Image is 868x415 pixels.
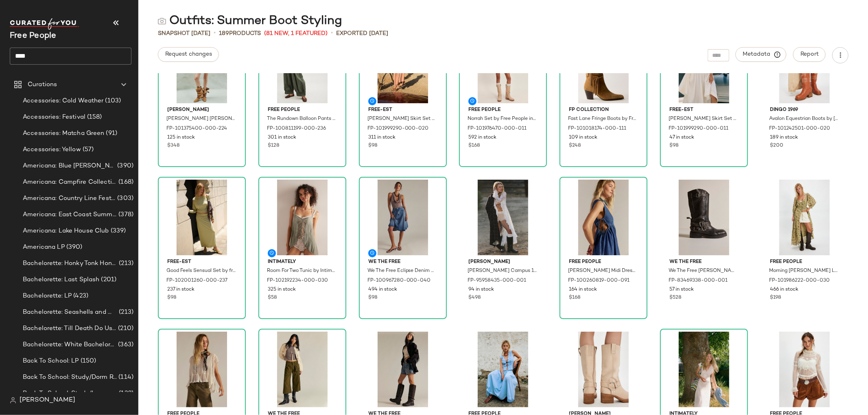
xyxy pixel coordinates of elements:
[166,115,236,123] span: [PERSON_NAME] [PERSON_NAME] Boots at Free People in [GEOGRAPHIC_DATA], Size: US 6
[117,178,133,187] span: (168)
[362,332,444,407] img: 63503569_021_a
[167,286,195,293] span: 237 in stock
[219,30,229,37] span: 189
[368,259,437,266] span: We The Free
[569,259,638,266] span: Free People
[23,308,117,317] span: Bachelorette: Seashells and Wedding Bells
[23,259,117,268] span: Bachelorette: Honky Tonk Honey
[79,356,96,366] span: (150)
[669,142,678,150] span: $98
[10,32,57,40] span: Current Company Name
[23,373,117,382] span: Back To School: Study/Dorm Room Essentials
[770,259,839,266] span: Free People
[158,17,166,25] img: svg%3e
[23,210,117,219] span: Americana: East Coast Summer
[368,286,397,293] span: 494 in stock
[165,51,212,58] span: Request changes
[268,134,296,141] span: 301 in stock
[769,267,838,275] span: Morning [PERSON_NAME] Long-Sleeve Maxi Dress by Free People in Green, Size: S
[368,294,377,302] span: $98
[743,51,780,58] span: Metadata
[736,47,787,62] button: Metadata
[23,145,81,154] span: Accessories: Yellow
[10,397,16,404] img: svg%3e
[23,389,117,398] span: Back To School: Study/Lounge Essentials
[669,134,694,141] span: 47 in stock
[100,275,117,285] span: (201)
[105,129,118,138] span: (91)
[669,277,728,285] span: FP-83469338-000-001
[161,332,243,407] img: 98217193_011_0
[167,142,179,150] span: $348
[219,29,261,38] div: Products
[770,142,783,150] span: $200
[117,373,133,382] span: (114)
[468,115,537,123] span: Norrah Set by Free People in White, Size: XS
[268,286,296,293] span: 325 in stock
[23,194,116,203] span: Americana: Country Line Festival
[568,277,630,285] span: FP-100260819-000-091
[669,259,739,266] span: We The Free
[569,106,638,114] span: FP Collection
[23,291,72,301] span: Bachelorette: LP
[158,29,210,38] span: Snapshot [DATE]
[770,286,798,293] span: 466 in stock
[367,267,437,275] span: We The Free Eclipse Denim Midi Skirt at Free People in Blue, Size: 31
[763,332,846,407] img: 93527729_010_a
[769,277,830,285] span: FP-101986222-000-030
[214,28,216,38] span: •
[20,395,75,405] span: [PERSON_NAME]
[23,226,109,236] span: Americana: Lake House Club
[267,115,336,123] span: The Rundown Balloon Pants by Free People in Green, Size: L
[264,29,328,38] span: (81 New, 1 Featured)
[468,142,480,150] span: $168
[23,356,79,366] span: Back To School: LP
[72,291,88,301] span: (423)
[116,324,133,333] span: (210)
[267,125,326,133] span: FP-100811199-000-236
[468,259,538,266] span: [PERSON_NAME]
[367,125,429,133] span: FP-101999290-000-020
[468,106,538,114] span: Free People
[116,194,133,203] span: (303)
[569,294,580,302] span: $168
[85,113,102,122] span: (158)
[23,275,100,285] span: Bachelorette: Last Splash
[800,51,819,58] span: Report
[117,389,133,398] span: (132)
[23,96,104,106] span: Accessories: Cold Weather
[669,286,694,293] span: 57 in stock
[23,178,117,187] span: Americana: Campfire Collective
[23,129,105,138] span: Accessories: Matcha Green
[65,243,83,252] span: (390)
[769,125,830,133] span: FP-101242501-000-020
[568,125,626,133] span: FP-101018174-000-111
[468,286,494,293] span: 94 in stock
[763,180,846,255] img: 101986222_030_a
[793,47,826,62] button: Report
[167,134,195,141] span: 125 in stock
[770,134,798,141] span: 189 in stock
[368,142,377,150] span: $98
[669,294,681,302] span: $528
[562,180,645,255] img: 100260819_091_a
[462,332,544,407] img: 97889810_040_f
[261,180,343,255] img: 102192234_030_a
[267,267,336,275] span: Room For Two Tunic by Intimately at Free People in [GEOGRAPHIC_DATA], Size: M
[268,142,279,150] span: $128
[468,294,481,302] span: $498
[569,142,581,150] span: $248
[468,277,526,285] span: FP-95958435-000-001
[167,106,236,114] span: [PERSON_NAME]
[268,259,337,266] span: Intimately
[268,106,337,114] span: Free People
[116,340,133,350] span: (363)
[117,210,133,219] span: (378)
[362,180,444,255] img: 100967280_040_a
[568,115,637,123] span: Fast Lane Fringe Boots by Free People in Tan, Size: US 6
[562,332,645,407] img: 90399627_011_d
[166,125,227,133] span: FP-101375400-000-224
[663,180,745,255] img: 83469338_001_d
[663,332,745,407] img: 96567375_011_f
[261,332,343,407] img: 101032365_030_a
